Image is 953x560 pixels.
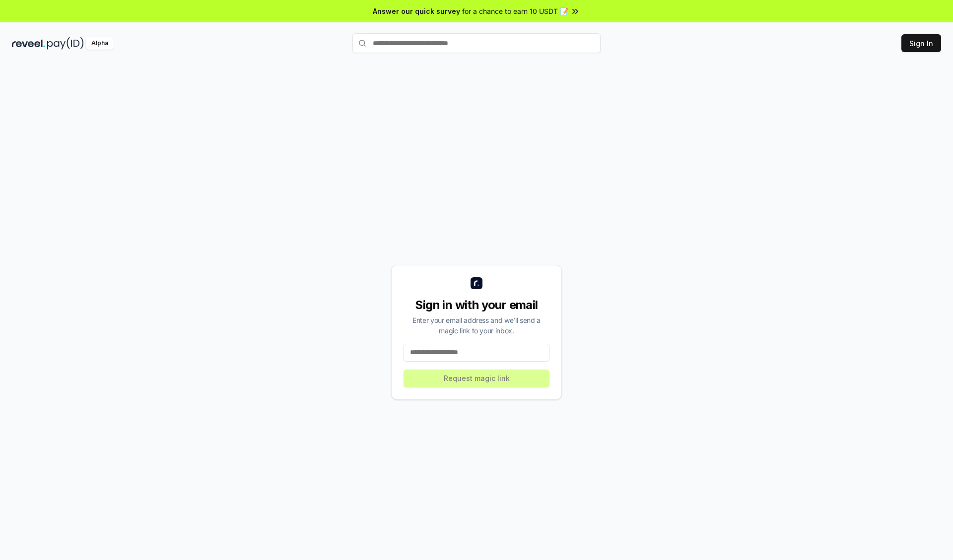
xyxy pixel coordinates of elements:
img: pay_id [47,37,84,50]
img: reveel_dark [12,37,45,50]
button: Sign In [901,34,941,52]
span: for a chance to earn 10 USDT 📝 [462,6,568,16]
img: logo_small [471,277,482,289]
div: Sign in with your email [404,297,549,313]
div: Alpha [86,37,114,50]
span: Answer our quick survey [373,6,460,16]
div: Enter your email address and we’ll send a magic link to your inbox. [404,315,549,336]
